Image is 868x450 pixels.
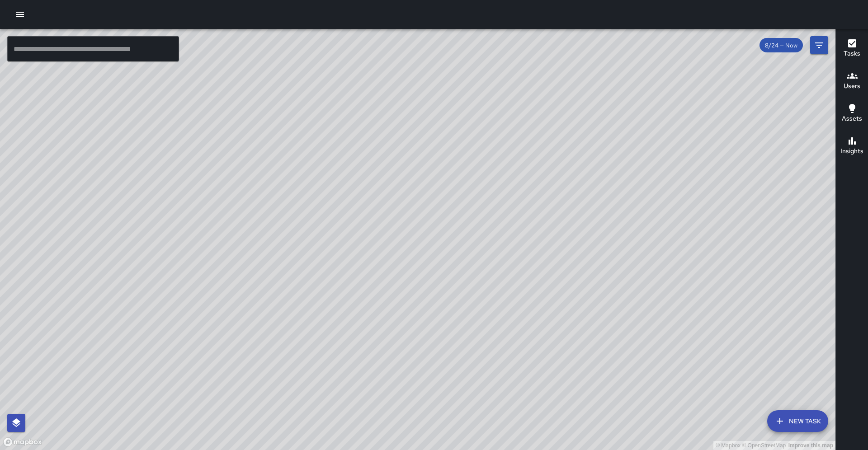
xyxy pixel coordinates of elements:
[759,42,803,49] span: 8/24 — Now
[810,36,828,54] button: Filters
[844,49,860,59] h6: Tasks
[842,114,862,124] h6: Assets
[840,146,863,156] h6: Insights
[844,81,860,91] h6: Users
[836,33,868,65] button: Tasks
[767,410,828,432] button: New Task
[836,98,868,130] button: Assets
[836,130,868,163] button: Insights
[836,65,868,98] button: Users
